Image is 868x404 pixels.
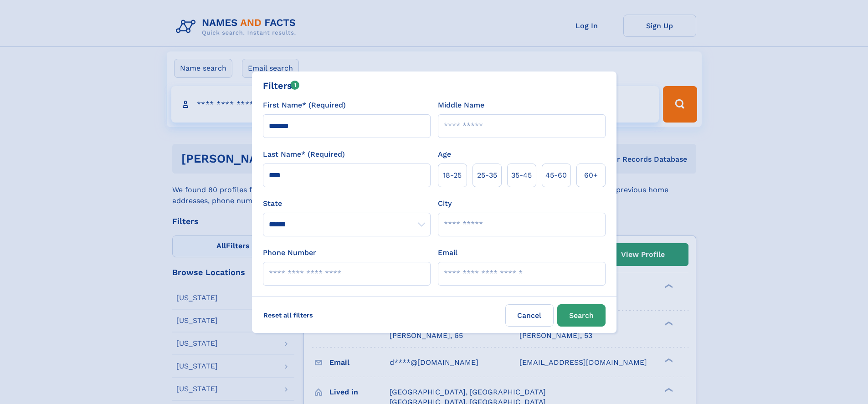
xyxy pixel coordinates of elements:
[257,304,319,326] label: Reset all filters
[584,170,598,181] span: 60+
[263,100,346,111] label: First Name* (Required)
[263,79,300,92] div: Filters
[263,198,431,209] label: State
[505,304,554,327] label: Cancel
[438,100,484,111] label: Middle Name
[477,170,497,181] span: 25‑35
[511,170,532,181] span: 35‑45
[557,304,606,327] button: Search
[263,149,345,160] label: Last Name* (Required)
[438,149,451,160] label: Age
[443,170,462,181] span: 18‑25
[545,170,567,181] span: 45‑60
[438,247,457,258] label: Email
[263,247,316,258] label: Phone Number
[438,198,452,209] label: City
